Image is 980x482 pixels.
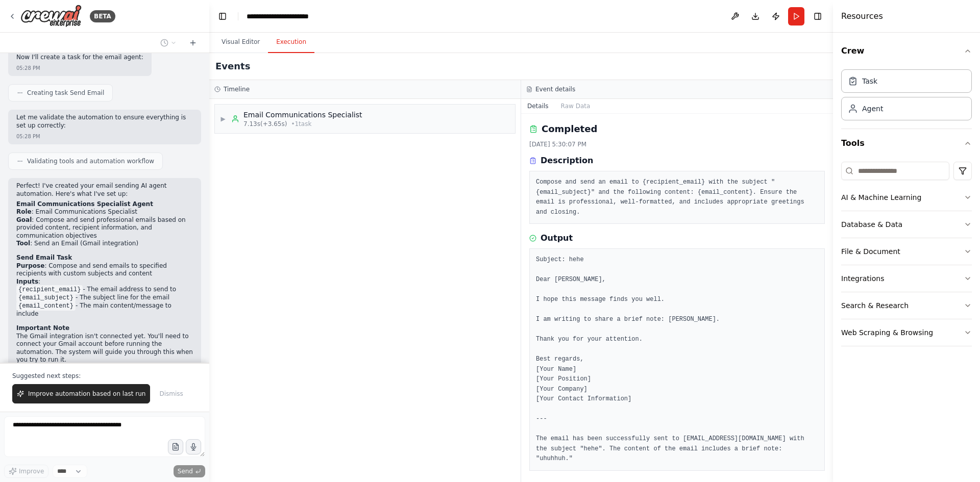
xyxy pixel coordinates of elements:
[841,211,972,238] button: Database & Data
[841,246,900,257] div: File & Document
[841,327,933,338] div: Web Scraping & Browsing
[841,300,909,311] div: Search & Research
[90,10,115,22] div: BETA
[841,37,972,65] button: Crew
[268,32,314,53] button: Execution
[529,140,825,148] div: [DATE] 5:30:07 PM
[16,54,143,62] p: Now I'll create a task for the email agent:
[12,384,150,403] button: Improve automation based on last run
[156,37,181,49] button: Switch to previous chat
[220,115,226,123] span: ▶
[154,384,188,403] button: Dismiss
[186,439,201,454] button: Click to speak your automation idea
[541,232,573,244] h3: Output
[542,122,597,136] h2: Completed
[16,216,193,240] li: : Compose and send professional emails based on provided content, recipient information, and comm...
[841,219,902,230] div: Database & Data
[841,319,972,346] button: Web Scraping & Browsing
[16,182,193,198] p: Perfect! I've created your email sending AI agent automation. Here's what I've set up:
[178,467,193,475] span: Send
[16,324,69,332] strong: Important Note
[16,200,153,208] strong: Email Communications Specialist Agent
[841,273,884,284] div: Integrations
[4,465,48,478] button: Improve
[243,110,362,120] div: Email Communications Specialist
[841,265,972,292] button: Integrations
[16,254,72,261] strong: Send Email Task
[521,99,555,113] button: Details
[12,372,197,380] p: Suggested next steps:
[168,439,183,454] button: Upload files
[213,32,268,53] button: Visual Editor
[541,155,593,167] h3: Description
[19,467,44,475] span: Improve
[27,157,154,165] span: Validating tools and automation workflow
[16,286,193,294] li: - The email address to send to
[16,133,40,140] div: 05:28 PM
[215,9,230,23] button: Hide left sidebar
[16,333,193,364] p: The Gmail integration isn't connected yet. You'll need to connect your Gmail account before runni...
[224,85,250,93] h3: Timeline
[16,302,193,318] li: - The main content/message to include
[27,89,104,97] span: Creating task Send Email
[243,120,287,128] span: 7.13s (+3.65s)
[841,238,972,265] button: File & Document
[841,292,972,319] button: Search & Research
[841,129,972,158] button: Tools
[16,285,83,294] code: {recipient_email}
[841,184,972,211] button: AI & Machine Learning
[841,158,972,354] div: Tools
[16,240,30,247] strong: Tool
[16,262,193,278] li: : Compose and send emails to specified recipients with custom subjects and content
[159,390,183,398] span: Dismiss
[841,192,921,202] div: AI & Machine Learning
[16,208,193,216] li: : Email Communications Specialist
[16,216,32,223] strong: Goal
[536,177,818,217] pre: Compose and send an email to {recipient_email} with the subject "{email_subject}" and the followi...
[215,59,250,73] h2: Events
[811,9,825,23] button: Hide right sidebar
[20,5,82,28] img: Logo
[16,208,32,215] strong: Role
[535,85,575,93] h3: Event details
[536,255,818,464] pre: Subject: hehe Dear [PERSON_NAME], I hope this message finds you well. I am writing to share a bri...
[555,99,597,113] button: Raw Data
[185,37,201,49] button: Start a new chat
[16,301,76,311] code: {email_content}
[174,465,205,477] button: Send
[247,11,333,21] nav: breadcrumb
[862,76,877,86] div: Task
[28,390,145,398] span: Improve automation based on last run
[16,64,40,72] div: 05:28 PM
[862,104,883,114] div: Agent
[16,278,193,318] li: :
[841,65,972,129] div: Crew
[16,262,44,269] strong: Purpose
[16,240,193,248] li: : Send an Email (Gmail integration)
[16,293,76,302] code: {email_subject}
[16,114,193,130] p: Let me validate the automation to ensure everything is set up correctly:
[291,120,311,128] span: • 1 task
[16,278,38,285] strong: Inputs
[16,294,193,302] li: - The subject line for the email
[841,10,883,22] h4: Resources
